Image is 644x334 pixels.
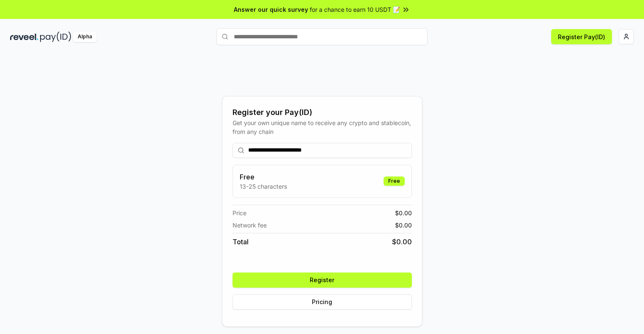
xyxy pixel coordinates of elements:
[551,29,612,44] button: Register Pay(ID)
[234,5,308,14] span: Answer our quick survey
[384,176,405,186] div: Free
[233,208,246,217] span: Price
[240,182,287,191] p: 13-25 characters
[10,32,38,42] img: reveel_dark
[310,5,400,14] span: for a chance to earn 10 USDT 📝
[233,107,412,118] div: Register your Pay(ID)
[233,118,412,136] div: Get your own unique name to receive any crypto and stablecoin, from any chain
[233,273,412,288] button: Register
[240,172,287,182] h3: Free
[233,221,267,230] span: Network fee
[40,32,71,42] img: pay_id
[73,32,97,42] div: Alpha
[233,237,249,247] span: Total
[233,294,412,310] button: Pricing
[395,221,412,230] span: $ 0.00
[395,208,412,217] span: $ 0.00
[392,237,412,247] span: $ 0.00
